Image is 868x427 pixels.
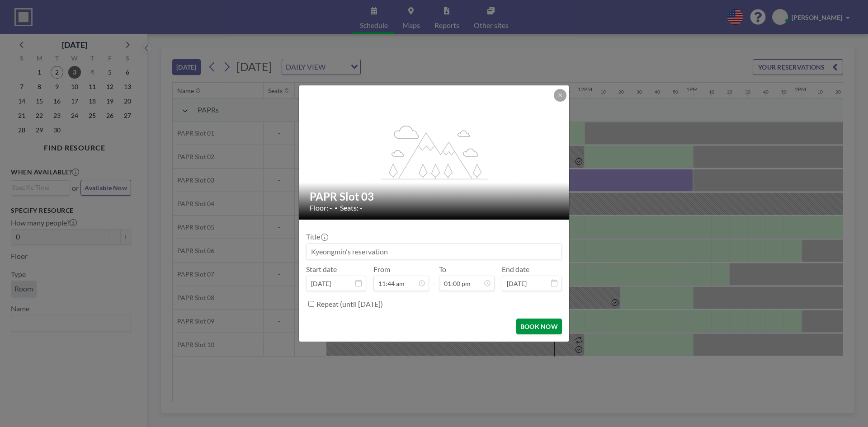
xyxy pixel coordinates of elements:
[335,205,338,211] span: •
[306,232,327,241] label: Title
[373,265,390,274] label: From
[381,125,488,179] g: flex-grow: 1.2;
[433,268,435,288] span: -
[516,319,562,334] button: BOOK NOW
[340,203,363,212] span: Seats: -
[306,265,337,274] label: Start date
[310,203,332,212] span: Floor: -
[502,265,529,274] label: End date
[310,190,559,203] h2: PAPR Slot 03
[307,244,561,259] input: Kyeongmin's reservation
[316,300,383,309] label: Repeat (until [DATE])
[439,265,446,274] label: To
